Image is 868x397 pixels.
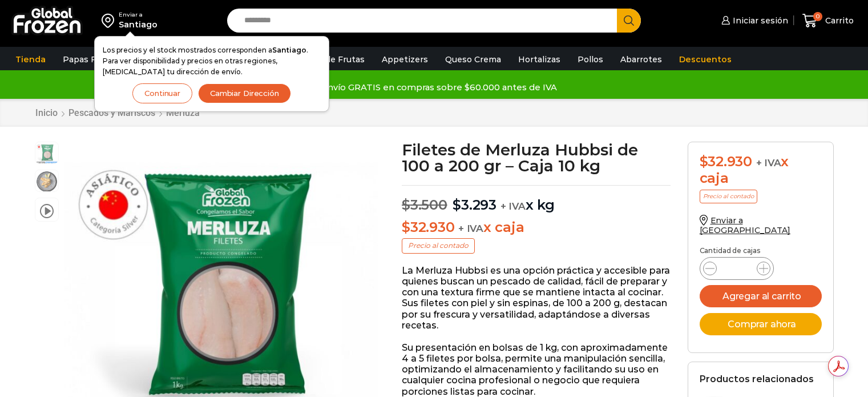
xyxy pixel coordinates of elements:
h2: Productos relacionados [700,374,814,384]
a: Pulpa de Frutas [293,49,370,70]
span: plato-merluza [35,170,58,193]
button: Comprar ahora [700,313,822,335]
button: Cambiar Dirección [198,83,291,103]
h1: Filetes de Merluza Hubbsi de 100 a 200 gr – Caja 10 kg [402,142,671,174]
strong: Santiago [272,46,306,54]
p: La Merluza Hubbsi es una opción práctica y accesible para quienes buscan un pescado de calidad, f... [402,265,671,331]
span: Carrito [822,15,854,26]
a: Enviar a [GEOGRAPHIC_DATA] [700,215,791,235]
span: filete de merluza [35,142,58,165]
a: Iniciar sesión [718,9,788,32]
bdi: 3.293 [453,197,496,213]
p: x kg [402,185,671,214]
p: Su presentación en bolsas de 1 kg, con aproximadamente 4 a 5 filetes por bolsa, permite una manip... [402,342,671,397]
a: Merluza [165,107,200,118]
div: Santiago [119,19,158,30]
p: Los precios y el stock mostrados corresponden a . Para ver disponibilidad y precios en otras regi... [103,45,321,78]
a: Tienda [10,49,51,70]
a: Pescados y Mariscos [68,107,156,118]
p: x caja [402,219,671,236]
bdi: 3.500 [402,197,447,213]
span: $ [402,219,410,235]
a: Queso Crema [439,49,507,70]
bdi: 32.930 [700,153,752,170]
span: $ [453,197,461,213]
div: x caja [700,154,822,187]
a: 0 Carrito [800,7,857,34]
p: Precio al contado [700,190,757,203]
bdi: 32.930 [402,219,454,235]
a: Papas Fritas [57,49,120,70]
button: Search button [617,9,641,33]
span: Iniciar sesión [730,15,788,26]
a: Descuentos [673,49,737,70]
img: address-field-icon.svg [102,11,119,30]
a: Inicio [35,107,58,118]
nav: Breadcrumb [35,107,200,118]
a: Pollos [572,49,609,70]
span: + IVA [500,200,526,212]
a: Hortalizas [512,49,566,70]
a: Appetizers [376,49,434,70]
div: Enviar a [119,11,158,19]
span: 0 [813,12,822,21]
span: $ [700,153,708,170]
span: + IVA [756,157,781,169]
input: Product quantity [726,260,748,276]
p: Precio al contado [402,238,475,253]
p: Cantidad de cajas [700,247,822,255]
a: Abarrotes [615,49,668,70]
button: Agregar al carrito [700,285,822,307]
button: Continuar [132,83,192,103]
span: $ [402,197,410,213]
span: + IVA [458,223,483,234]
